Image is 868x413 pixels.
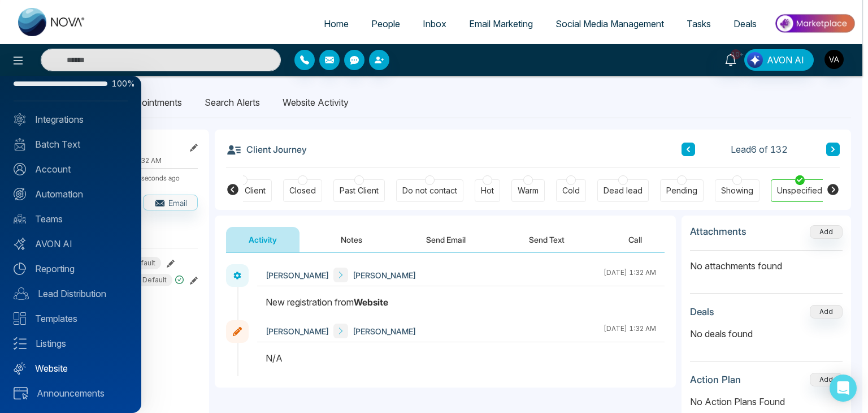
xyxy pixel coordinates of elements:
[14,287,29,300] img: Lead-dist.svg
[14,187,128,201] a: Automation
[14,387,28,399] img: announcements.svg
[14,238,26,250] img: Avon-AI.svg
[14,312,128,325] a: Templates
[14,138,26,150] img: batch_text_white.png
[14,137,128,151] a: Batch Text
[14,287,128,300] a: Lead Distribution
[14,212,128,226] a: Teams
[14,237,128,251] a: AVON AI
[14,113,26,126] img: Integrated.svg
[14,337,27,350] img: Listings.svg
[112,80,128,88] span: 100%
[14,362,26,375] img: Website.svg
[14,362,128,375] a: Website
[14,188,26,200] img: Automation.svg
[14,213,26,225] img: team.svg
[14,113,128,126] a: Integrations
[14,262,128,276] a: Reporting
[14,163,26,175] img: Account.svg
[830,375,857,402] div: Open Intercom Messenger
[14,386,128,400] a: Announcements
[14,337,128,350] a: Listings
[14,162,128,176] a: Account
[14,263,26,275] img: Reporting.svg
[14,312,26,325] img: Templates.svg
